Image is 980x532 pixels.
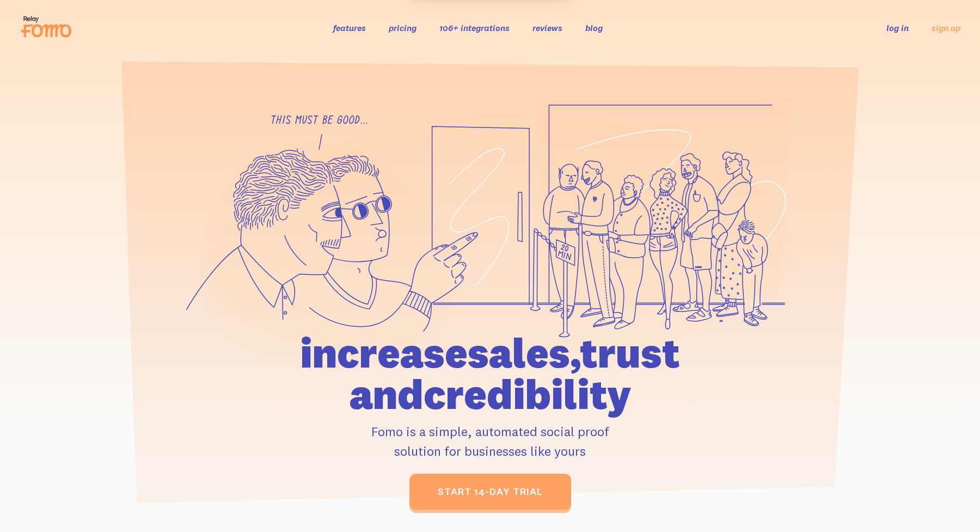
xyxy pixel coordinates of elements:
[333,22,366,33] a: features
[238,421,742,461] p: Fomo is a simple, automated social proof solution for businesses like yours
[932,22,960,34] a: sign up
[409,474,571,510] a: start 14-day trial
[532,22,562,33] a: reviews
[886,22,909,33] a: log in
[389,22,416,33] a: pricing
[238,332,742,415] h1: increase sales, trust and credibility
[585,22,603,33] a: blog
[439,22,510,33] a: 106+ integrations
